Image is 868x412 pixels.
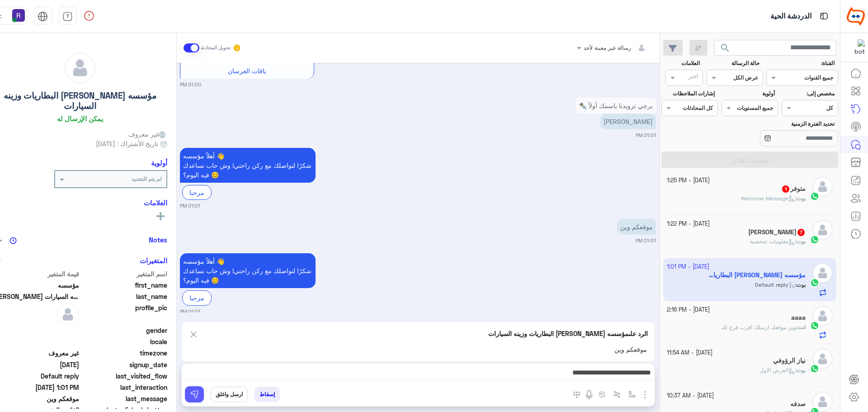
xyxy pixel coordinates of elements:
[128,129,167,139] span: غير معروف
[773,357,806,365] h5: نياز الرؤوفي
[810,192,819,201] img: WhatsApp
[594,387,609,402] button: create order
[722,90,774,98] label: أولوية
[81,303,167,324] span: profile_pic
[667,176,710,185] small: [DATE] - 1:25 PM
[151,159,167,167] h6: أولوية
[84,10,94,21] img: spinner
[722,120,835,128] label: تحديد الفترة الزمنية
[768,59,835,67] label: القناة:
[180,81,201,88] small: 01:00 PM
[847,7,865,26] img: Logo
[182,290,212,305] div: مرحبا
[810,235,819,244] img: WhatsApp
[584,44,631,51] span: رسالة غير معينة لأحد
[663,90,715,98] label: إشارات الملاحظات
[81,292,167,301] span: last_name
[628,391,636,398] img: select flow
[721,324,796,331] span: وين موقعك ارسلك اقرب فرع لك
[57,114,103,123] h6: يمكن الإرسال له
[796,324,806,331] b: :
[661,152,838,168] button: تطبيق الفلاتر
[12,9,25,22] img: userImage
[790,400,806,408] h5: صدفه
[759,367,795,374] span: العرض الاول
[9,237,17,244] img: notes
[708,59,759,67] label: حالة الرسالة
[849,39,865,56] img: 322853014244696
[810,321,819,330] img: WhatsApp
[59,7,77,26] a: tab
[65,52,95,83] img: defaultAdmin.png
[81,337,167,346] span: locale
[81,280,167,290] span: first_name
[57,303,79,326] img: defaultAdmin.png
[636,237,656,244] small: 01:01 PM
[782,185,789,193] span: 1
[600,114,656,129] p: 1/10/2025, 1:01 PM
[81,348,167,358] span: timezone
[667,306,710,314] small: [DATE] - 2:16 PM
[783,90,835,98] label: مخصص إلى:
[797,238,806,245] span: بوت
[748,228,806,236] h5: Mohammad Shamim
[211,387,248,402] button: ارسل واغلق
[812,220,833,240] img: defaultAdmin.png
[663,59,700,67] label: العلامات
[812,349,833,369] img: defaultAdmin.png
[617,219,656,235] p: 1/10/2025, 1:01 PM
[584,389,594,400] img: send voice note
[720,43,731,53] span: search
[81,371,167,381] span: last_visited_flow
[812,392,833,412] img: defaultAdmin.png
[62,11,73,22] img: tab
[791,314,806,322] h5: aaaa
[667,392,714,400] small: [DATE] - 10:37 AM
[797,229,805,236] span: 7
[812,306,833,326] img: defaultAdmin.png
[573,391,580,398] img: make a call
[81,360,167,369] span: signup_date
[667,220,710,228] small: [DATE] - 1:22 PM
[38,11,48,22] img: tab
[624,387,639,402] button: select flow
[795,367,806,374] b: :
[812,176,833,197] img: defaultAdmin.png
[795,238,806,245] b: :
[636,132,656,139] small: 01:01 PM
[609,387,624,402] button: Trigger scenario
[140,256,167,265] h6: المتغيرات
[797,195,806,202] span: بوت
[818,10,830,22] img: tab
[797,367,806,374] span: بوت
[640,389,651,400] img: send attachment
[689,72,699,83] div: اختر
[741,195,795,202] span: Welcome Message
[797,324,806,331] span: انت
[149,236,167,244] h6: Notes
[810,364,819,373] img: WhatsApp
[180,308,200,315] small: 01:01 PM
[180,253,316,288] p: 1/10/2025, 1:01 PM
[795,195,806,202] b: :
[96,139,158,148] span: تاريخ الأشتراك : [DATE]
[81,394,167,403] span: last_message
[576,98,656,114] p: 1/10/2025, 1:01 PM
[750,238,795,245] span: معلومات شخصية
[189,329,198,340] img: scroll
[190,390,199,399] img: send message
[488,329,648,338] p: الرد على مؤسسه [PERSON_NAME] البطاريات وزينه السيارات
[81,383,167,392] span: last_interaction
[613,391,621,398] img: Trigger scenario
[781,185,806,193] h5: متوفر
[180,148,316,183] p: 1/10/2025, 1:01 PM
[182,185,212,200] div: مرحبا
[81,326,167,335] span: gender
[81,269,167,279] span: اسم المتغير
[228,67,266,75] span: باقات العرسان
[201,44,231,52] small: تحويل المحادثة
[667,349,712,357] small: [DATE] - 11:54 AM
[770,10,811,23] p: الدردشة الحية
[180,202,200,209] small: 01:01 PM
[714,40,736,59] button: search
